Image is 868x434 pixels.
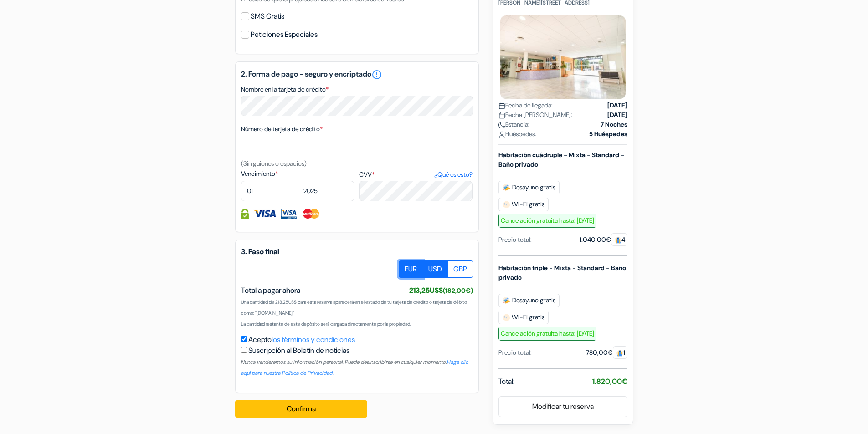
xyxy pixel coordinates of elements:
label: Peticiones Especiales [251,28,318,41]
span: Wi-Fi gratis [498,311,549,324]
div: Basic radio toggle button group [399,260,473,278]
a: Haga clic aquí para nuestra Política de Privacidad. [241,358,468,377]
img: guest.svg [615,237,621,244]
img: user_icon.svg [498,131,505,138]
div: 1.040,00€ [580,235,627,245]
label: GBP [447,260,473,278]
span: Total: [498,376,514,387]
img: free_wifi.svg [503,201,510,208]
img: Visa [253,209,276,219]
b: Habitación cuádruple - Mixta - Standard - Baño privado [498,151,624,168]
span: 4 [611,233,627,246]
span: Fecha [PERSON_NAME]: [498,110,572,120]
span: Wi-Fi gratis [498,198,549,211]
label: EUR [399,260,423,278]
small: Nunca venderemos su información personal. Puede desinscribirse en cualquier momento. [241,358,468,377]
a: los términos y condiciones [272,335,355,344]
span: Total a pagar ahora [241,286,300,295]
img: Visa Electron [281,209,297,219]
label: SMS Gratis [251,10,284,23]
div: 780,00€ [586,348,627,357]
label: CVV [359,170,473,179]
small: La cantidad restante de este depósito será cargada directamente por la propiedad. [241,321,411,327]
b: Habitación triple - Mixta - Standard - Baño privado [498,264,626,281]
img: free_breakfast.svg [503,297,510,304]
a: ¿Qué es esto? [434,170,473,179]
span: Cancelación gratuita hasta: [DATE] [498,214,596,228]
img: moon.svg [498,122,505,128]
label: USD [422,260,448,278]
span: Desayuno gratis [498,181,560,194]
span: Estancia: [498,120,529,129]
div: Precio total: [498,348,532,357]
strong: 7 Noches [601,120,627,129]
label: Vencimiento [241,169,354,179]
img: calendar.svg [498,102,505,109]
div: Precio total: [498,235,532,245]
span: Huéspedes: [498,129,536,139]
small: Una cantidad de 213,25US$ para esta reserva aparecerá en el estado de tu tarjeta de crédito o tar... [241,299,467,316]
small: (182,00€) [443,286,473,295]
img: guest.svg [616,350,623,357]
img: Información de la Tarjeta de crédito totalmente protegida y encriptada [241,209,249,219]
label: Suscripción al Boletín de noticias [248,345,349,356]
span: Fecha de llegada: [498,101,553,110]
small: (Sin guiones o espacios) [241,159,307,168]
img: free_breakfast.svg [503,184,510,191]
strong: [DATE] [607,110,627,120]
span: 1 [613,346,627,359]
img: Master Card [302,209,320,219]
strong: 1.820,00€ [592,377,627,386]
label: Nombre en la tarjeta de crédito [241,85,329,94]
a: Modificar tu reserva [499,398,627,415]
span: Cancelación gratuita hasta: [DATE] [498,327,596,341]
span: 213,25US$ [409,286,473,295]
button: Confirma [235,400,367,418]
h5: 2. Forma de pago - seguro y encriptado [241,69,473,80]
label: Acepto [248,334,355,345]
img: calendar.svg [498,112,505,119]
span: Desayuno gratis [498,294,560,307]
a: error_outline [371,69,382,80]
strong: [DATE] [607,101,627,110]
strong: 5 Huéspedes [589,129,627,139]
h5: 3. Paso final [241,247,473,256]
img: free_wifi.svg [503,314,510,321]
label: Número de tarjeta de crédito [241,124,323,134]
